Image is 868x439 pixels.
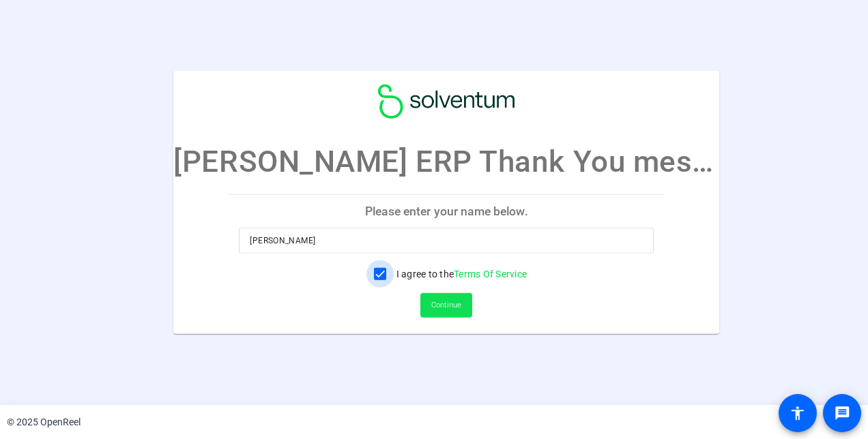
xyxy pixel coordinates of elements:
p: Please enter your name below. [228,195,665,228]
button: Continue [420,293,472,318]
mat-icon: accessibility [790,405,806,421]
a: Terms Of Service [454,269,527,279]
div: © 2025 OpenReel [7,415,81,429]
mat-icon: message [834,405,850,421]
p: [PERSON_NAME] ERP Thank You message [173,139,719,184]
span: Continue [431,295,461,316]
label: I agree to the [394,267,527,281]
input: Enter your name [250,232,643,249]
img: company-logo [378,85,515,119]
